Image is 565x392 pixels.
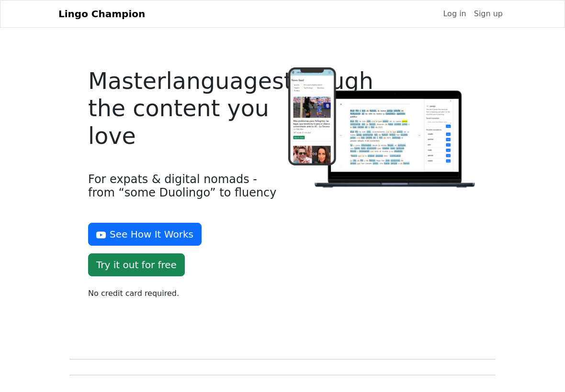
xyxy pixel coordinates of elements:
[88,223,202,246] button: See How It Works
[58,4,145,23] a: Lingo Champion
[88,173,277,200] h4: For expats & digital nomads - from “some Duolingo” to fluency
[88,288,277,299] p: No credit card required.
[88,67,277,149] h4: Master languages through the content you love
[470,4,507,23] a: Sign up
[88,253,185,276] a: Try it out for free
[288,67,477,189] img: Logo
[439,4,470,23] a: Log in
